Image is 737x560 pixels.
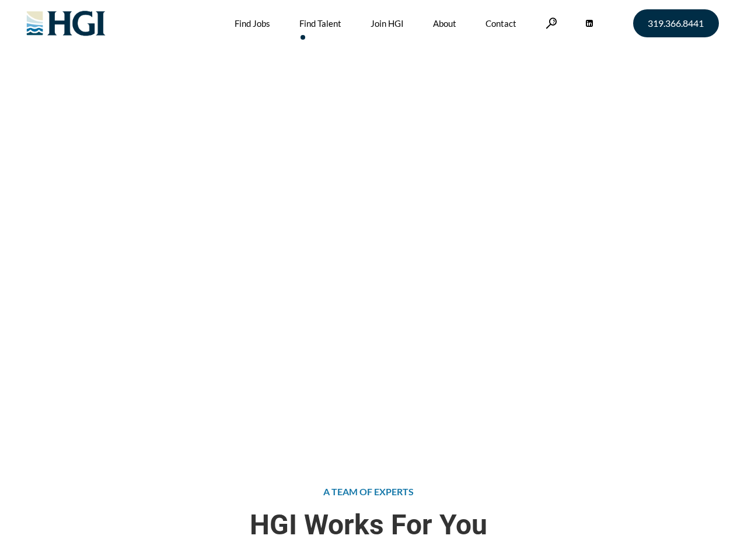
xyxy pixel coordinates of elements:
[138,93,345,152] span: Attract the Right Talent
[138,159,163,170] a: Home
[648,19,704,28] span: 319.366.8441
[546,17,557,29] a: Search
[323,486,414,497] span: A TEAM OF EXPERTS
[19,509,719,541] span: HGI Works For You
[633,9,719,37] a: 319.366.8441
[167,159,211,170] span: Find Talent
[138,159,211,170] span: »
